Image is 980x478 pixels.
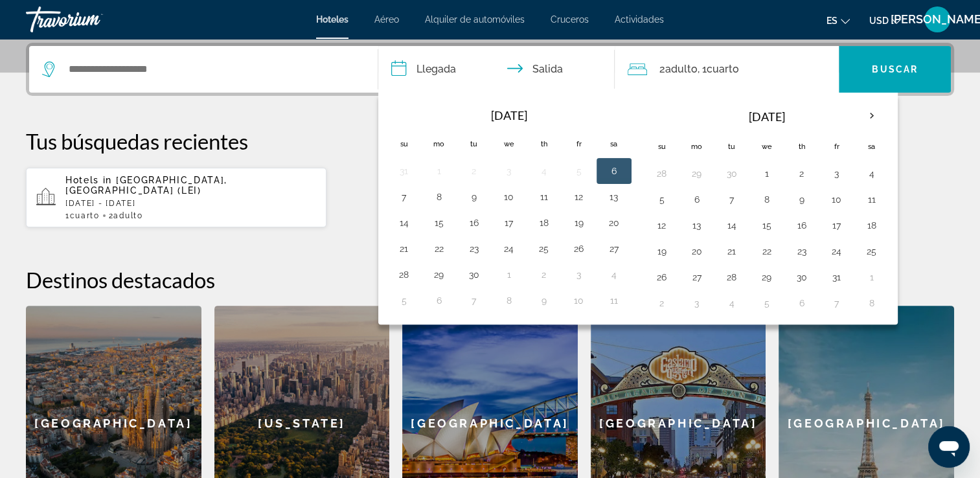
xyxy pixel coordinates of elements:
[422,101,597,130] th: [DATE]
[706,63,738,75] span: Cuarto
[652,294,672,312] button: Day 2
[464,214,484,232] button: Day 16
[394,240,415,258] button: Day 21
[569,240,589,258] button: Day 26
[394,162,415,180] button: Day 31
[792,268,812,286] button: Day 30
[687,216,707,234] button: Day 13
[854,101,889,131] button: Next month
[65,175,227,196] span: [GEOGRAPHIC_DATA], [GEOGRAPHIC_DATA] (LEI)
[429,266,450,284] button: Day 29
[792,190,812,209] button: Day 9
[928,426,970,468] iframe: Botón para iniciar la ventana de mensajería
[569,188,589,206] button: Day 12
[757,294,777,312] button: Day 5
[499,291,519,310] button: Day 8
[464,162,484,180] button: Day 2
[722,294,742,312] button: Day 4
[374,14,399,25] a: Aéreo
[499,162,519,180] button: Day 3
[394,188,415,206] button: Day 7
[499,266,519,284] button: Day 1
[26,128,954,154] p: Tus búsquedas recientes
[869,11,901,30] button: Change currency
[861,165,882,183] button: Day 4
[687,165,707,183] button: Day 29
[604,240,624,258] button: Day 27
[29,46,951,93] div: Search widget
[826,242,847,260] button: Day 24
[826,11,850,30] button: Change language
[687,294,707,312] button: Day 3
[65,175,112,185] span: Hotels in
[26,3,155,36] a: Travorium
[826,165,847,183] button: Day 3
[652,190,672,209] button: Day 5
[429,162,450,180] button: Day 1
[569,162,589,180] button: Day 5
[872,64,918,74] span: Buscar
[687,268,707,286] button: Day 27
[26,267,954,293] h2: Destinos destacados
[534,291,554,310] button: Day 9
[604,266,624,284] button: Day 4
[65,199,316,208] p: [DATE] - [DATE]
[697,60,738,78] span: , 1
[652,165,672,183] button: Day 28
[722,242,742,260] button: Day 21
[722,190,742,209] button: Day 7
[839,46,951,93] button: Buscar
[826,294,847,312] button: Day 7
[826,268,847,286] button: Day 31
[604,291,624,310] button: Day 11
[861,242,882,260] button: Day 25
[652,242,672,260] button: Day 19
[26,167,326,228] button: Hotels in [GEOGRAPHIC_DATA], [GEOGRAPHIC_DATA] (LEI)[DATE] - [DATE]1Cuarto2Adulto
[534,266,554,284] button: Day 2
[534,162,554,180] button: Day 4
[394,291,415,310] button: Day 5
[113,211,142,220] span: Adulto
[464,188,484,206] button: Day 9
[861,294,882,312] button: Day 8
[499,240,519,258] button: Day 24
[429,188,450,206] button: Day 8
[659,60,697,78] span: 2
[534,188,554,206] button: Day 11
[687,242,707,260] button: Day 20
[757,190,777,209] button: Day 8
[757,165,777,183] button: Day 1
[499,188,519,206] button: Day 10
[378,46,615,93] button: Check in and out dates
[109,211,143,220] span: 2
[569,266,589,284] button: Day 3
[604,162,624,180] button: Day 6
[615,14,664,25] a: Actividades
[394,214,415,232] button: Day 14
[569,291,589,310] button: Day 10
[826,16,838,26] span: es
[652,268,672,286] button: Day 26
[569,214,589,232] button: Day 19
[425,14,525,25] a: Alquiler de automóviles
[464,266,484,284] button: Day 30
[722,165,742,183] button: Day 30
[722,216,742,234] button: Day 14
[65,211,100,220] span: 1
[665,63,697,75] span: Adulto
[615,46,839,93] button: Travelers: 2 adults, 0 children
[757,268,777,286] button: Day 29
[826,190,847,209] button: Day 10
[316,14,348,25] a: Hoteles
[652,216,672,234] button: Day 12
[604,188,624,206] button: Day 13
[429,291,450,310] button: Day 6
[757,242,777,260] button: Day 22
[499,214,519,232] button: Day 17
[551,14,589,25] a: Cruceros
[464,291,484,310] button: Day 7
